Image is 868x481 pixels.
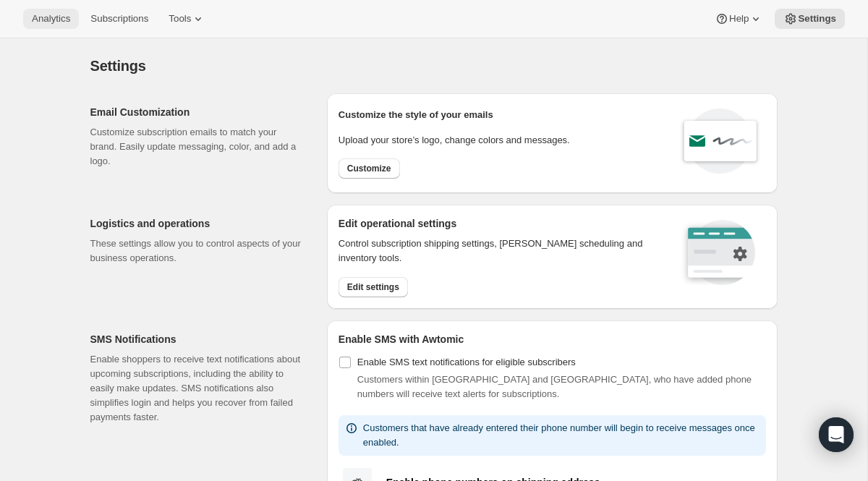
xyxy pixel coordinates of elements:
span: Analytics [32,13,70,25]
div: Open Intercom Messenger [819,417,854,452]
p: Control subscription shipping settings, [PERSON_NAME] scheduling and inventory tools. [339,237,662,265]
span: Settings [90,58,146,74]
p: Customers that have already entered their phone number will begin to receive messages once enabled. [363,421,760,450]
span: Customize [347,163,391,174]
h2: Logistics and operations [90,216,304,231]
span: Tools [169,13,191,25]
button: Customize [339,158,400,179]
p: Customize the style of your emails [339,108,493,122]
button: Help [706,9,772,29]
span: Edit settings [347,281,399,293]
button: Subscriptions [82,9,157,29]
p: Enable shoppers to receive text notifications about upcoming subscriptions, including the ability... [90,352,304,425]
button: Edit settings [339,277,408,297]
span: Customers within [GEOGRAPHIC_DATA] and [GEOGRAPHIC_DATA], who have added phone numbers will recei... [357,374,752,399]
h2: Email Customization [90,105,304,119]
button: Tools [160,9,214,29]
h2: Edit operational settings [339,216,662,231]
button: Settings [775,9,845,29]
p: Customize subscription emails to match your brand. Easily update messaging, color, and add a logo. [90,125,304,169]
p: These settings allow you to control aspects of your business operations. [90,237,304,265]
h2: Enable SMS with Awtomic [339,332,766,346]
button: Analytics [23,9,79,29]
span: Settings [798,13,836,25]
h2: SMS Notifications [90,332,304,346]
span: Subscriptions [90,13,148,25]
span: Help [729,13,749,25]
span: Enable SMS text notifications for eligible subscribers [357,357,576,367]
p: Upload your store’s logo, change colors and messages. [339,133,570,148]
